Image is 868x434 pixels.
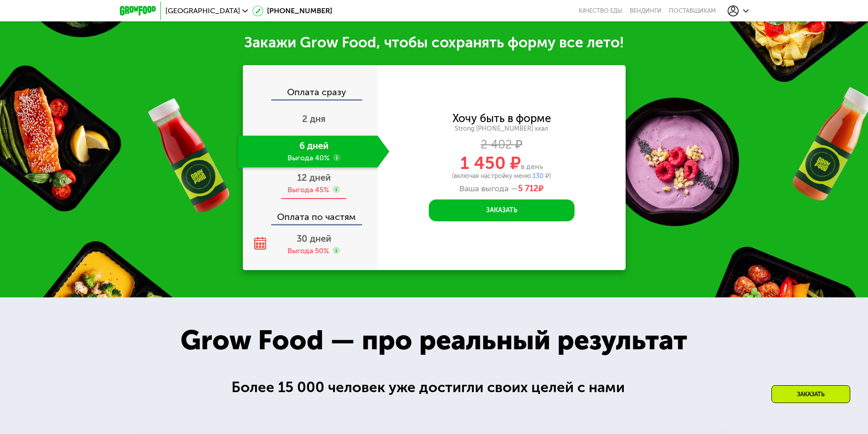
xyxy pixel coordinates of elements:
div: Оплата сразу [244,78,378,99]
div: Выгода 45% [288,185,329,195]
span: 5 712 [518,184,539,194]
a: [PHONE_NUMBER] [252,5,332,16]
div: Strong [PHONE_NUMBER] ккал [378,125,626,133]
a: Качество еды [579,7,622,15]
div: Оплата по частям [244,203,378,224]
span: 130 ₽ [533,172,549,180]
div: Хочу быть в форме [452,113,551,123]
div: Заказать [771,385,850,403]
span: ₽ [518,184,544,194]
button: Заказать [429,199,575,221]
div: Ваша выгода — [378,184,626,194]
div: Более 15 000 человек уже достигли своих целей с нами [231,376,637,398]
div: поставщикам [669,7,716,15]
div: 2 402 ₽ [378,140,626,150]
div: Выгода 50% [288,246,329,256]
a: Вендинги [630,7,662,15]
span: [GEOGRAPHIC_DATA] [165,7,240,15]
div: (включая настройку меню: ) [378,173,626,179]
span: 2 дня [302,113,326,124]
span: 12 дней [297,172,331,183]
span: в день [521,162,543,171]
span: 1 450 ₽ [460,153,521,174]
span: 30 дней [297,233,331,244]
div: Grow Food — про реальный результат [160,320,707,361]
